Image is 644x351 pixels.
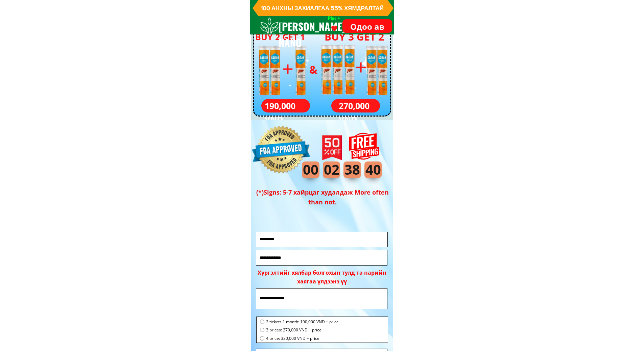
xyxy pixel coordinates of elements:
[255,31,305,43] font: BUY 2 GET 1
[325,30,384,44] font: BUY 3 GET 2
[256,188,389,206] font: (*)Signs: 5-7 хайрцаг худалдаж More often than not.
[351,21,383,32] font: Одоо ав
[337,100,370,126] font: 270,000 VND
[263,100,296,126] font: 190,000 VND
[266,319,339,325] font: 2 tickets 1 month: 190,000 VND + price
[309,62,317,77] font: &
[266,335,319,341] font: 4 price: 330,000 VND + price
[266,327,321,333] font: 3 prices: 270,000 VND + price
[258,269,386,285] font: Хүргэлтийг хялбар болгохын тулд та нарийн хаягаа үлдээнэ үү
